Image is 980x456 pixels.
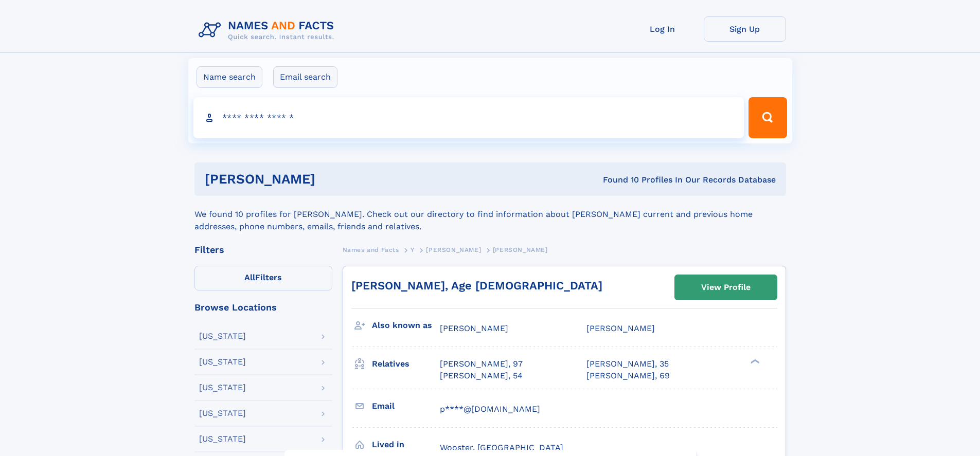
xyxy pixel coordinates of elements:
[440,323,508,333] span: [PERSON_NAME]
[273,66,337,88] label: Email search
[199,332,246,340] div: [US_STATE]
[426,243,481,256] a: [PERSON_NAME]
[372,397,440,415] h3: Email
[586,358,669,370] a: [PERSON_NAME], 35
[426,246,481,253] span: [PERSON_NAME]
[749,97,787,138] button: Search Button
[704,16,786,42] a: Sign Up
[244,272,255,282] span: All
[586,370,670,381] a: [PERSON_NAME], 69
[194,266,332,290] label: Filters
[459,174,776,186] div: Found 10 Profiles In Our Records Database
[440,370,523,381] a: [PERSON_NAME], 54
[199,435,246,443] div: [US_STATE]
[621,16,704,42] a: Log In
[194,196,786,233] div: We found 10 profiles for [PERSON_NAME]. Check out our directory to find information about [PERSON...
[372,355,440,373] h3: Relatives
[411,243,415,256] a: Y
[199,409,246,417] div: [US_STATE]
[372,436,440,453] h3: Lived in
[194,245,332,254] div: Filters
[440,358,523,370] a: [PERSON_NAME], 97
[748,358,760,365] div: ❯
[411,246,415,253] span: Y
[197,66,262,88] label: Name search
[372,317,440,334] h3: Also known as
[199,384,246,392] div: [US_STATE]
[193,97,744,138] input: search input
[199,358,246,366] div: [US_STATE]
[701,276,751,299] div: View Profile
[343,243,399,256] a: Names and Facts
[194,303,332,312] div: Browse Locations
[351,279,602,292] a: [PERSON_NAME], Age [DEMOGRAPHIC_DATA]
[205,173,459,186] h1: [PERSON_NAME]
[675,275,777,300] a: View Profile
[440,443,563,452] span: Wooster, [GEOGRAPHIC_DATA]
[493,246,548,253] span: [PERSON_NAME]
[194,16,343,44] img: Logo Names and Facts
[586,323,655,333] span: [PERSON_NAME]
